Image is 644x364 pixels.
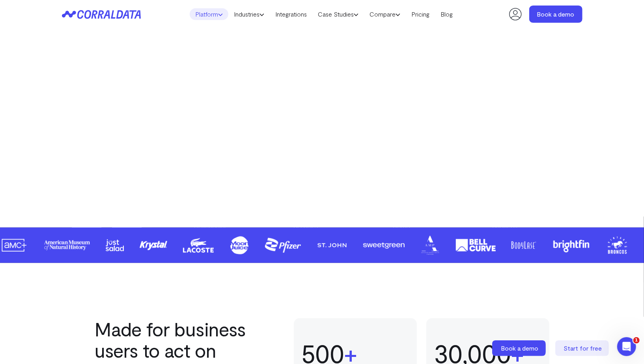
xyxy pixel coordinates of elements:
a: Compare [364,8,406,20]
a: Start for free [555,340,610,356]
a: Blog [435,8,458,20]
a: Case Studies [312,8,364,20]
span: Start for free [564,344,602,352]
a: Industries [228,8,270,20]
span: 1 [633,337,640,343]
a: Pricing [406,8,435,20]
a: Platform [190,8,228,20]
a: Book a demo [492,340,547,356]
a: Book a demo [529,6,582,23]
span: Book a demo [501,344,539,352]
iframe: Intercom live chat [617,337,636,356]
a: Integrations [270,8,312,20]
